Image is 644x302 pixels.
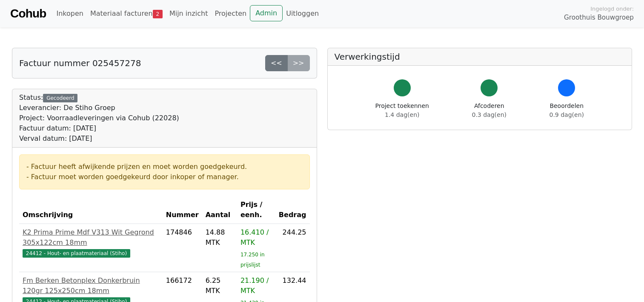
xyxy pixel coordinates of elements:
[166,5,212,22] a: Mijn inzicht
[283,5,322,22] a: Uitloggen
[375,102,429,119] div: Project toekennen
[335,52,625,62] h5: Verwerkingstijd
[19,113,179,123] div: Project: Voorraadleveringen via Cohub (22028)
[202,196,237,224] th: Aantal
[472,111,507,118] span: 0.3 dag(en)
[19,123,179,134] div: Factuur datum: [DATE]
[19,196,163,224] th: Omschrijving
[163,224,202,272] td: 174846
[275,196,310,224] th: Bedrag
[275,224,310,272] td: 244.25
[19,103,179,113] div: Leverancier: De Stiho Groep
[10,3,46,24] a: Cohub
[43,94,77,102] div: Gecodeerd
[26,172,303,182] div: - Factuur moet worden goedgekeurd door inkoper of manager.
[265,55,288,71] a: <<
[550,102,584,119] div: Beoordelen
[53,5,86,22] a: Inkopen
[590,5,634,13] span: Ingelogd onder:
[240,276,272,296] div: 21.190 / MTK
[211,5,250,22] a: Projecten
[206,227,234,248] div: 14.88 MTK
[23,227,159,248] div: K2 Prima Prime Mdf V313 Wit Gegrond 305x122cm 18mm
[26,162,303,172] div: - Factuur heeft afwijkende prijzen en moet worden goedgekeurd.
[240,252,265,268] sub: 17.250 in prijslijst
[206,276,234,296] div: 6.25 MTK
[163,196,202,224] th: Nummer
[250,5,283,21] a: Admin
[550,111,584,118] span: 0.9 dag(en)
[385,111,419,118] span: 1.4 dag(en)
[237,196,275,224] th: Prijs / eenh.
[153,10,163,18] span: 2
[19,58,141,68] h5: Factuur nummer 025457278
[564,13,634,23] span: Groothuis Bouwgroep
[23,227,159,258] a: K2 Prima Prime Mdf V313 Wit Gegrond 305x122cm 18mm24412 - Hout- en plaatmateriaal (Stiho)
[19,93,179,144] div: Status:
[240,227,272,248] div: 16.410 / MTK
[472,102,507,119] div: Afcoderen
[23,249,130,258] span: 24412 - Hout- en plaatmateriaal (Stiho)
[23,276,159,296] div: Fm Berken Betonplex Donkerbruin 120gr 125x250cm 18mm
[19,134,179,144] div: Verval datum: [DATE]
[87,5,166,22] a: Materiaal facturen2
